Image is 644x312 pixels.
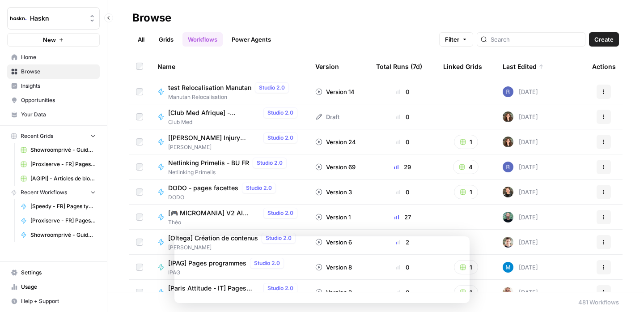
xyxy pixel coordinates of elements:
[168,259,246,268] span: [IPAG] Pages programmes
[30,217,96,225] span: [Proxiserve - FR] Pages catégories - 800 mots sans FAQ
[266,234,292,242] span: Studio 2.0
[168,218,301,227] span: Théo
[7,50,100,64] a: Home
[376,188,429,197] div: 0
[17,199,100,214] a: [Speedy - FR] Pages type de pneu & prestation - 800 mots
[132,11,171,25] div: Browse
[267,209,293,217] span: Studio 2.0
[30,160,96,168] span: [Proxiserve - FR] Pages catégories - 800 mots sans FAQ Grid
[503,162,513,172] img: u6bh93quptsxrgw026dpd851kwjs
[168,108,260,117] span: [Club Med Afrique] - Optimisation + FAQ
[157,258,301,277] a: [IPAG] Pages programmesStudio 2.0IPAG
[491,35,581,44] input: Search
[21,132,53,140] span: Recent Grids
[21,68,96,76] span: Browse
[7,64,100,79] a: Browse
[7,93,100,107] a: Opportunities
[21,269,96,277] span: Settings
[503,262,513,273] img: xlx1vc11lo246mpl6i14p9z1ximr
[376,87,429,96] div: 0
[454,135,478,149] button: 1
[168,269,288,277] span: IPAG
[376,112,429,121] div: 0
[439,32,473,47] button: Filter
[21,283,96,291] span: Usage
[589,32,619,47] button: Create
[168,93,292,101] span: Manutan Relocalisation
[168,158,249,167] span: Netlinking Primelis - BU FR
[168,284,260,293] span: [Paris Attitude - IT] Pages locales
[30,146,96,154] span: Showroomprivé - Guide d'achat de 800 mots Grid
[503,111,513,122] img: wbc4lf7e8no3nva14b2bd9f41fnh
[17,214,100,228] a: [Proxiserve - FR] Pages catégories - 800 mots sans FAQ
[503,237,513,248] img: 5szy29vhbbb2jvrzb4fwf88ktdwm
[17,157,100,171] a: [Proxiserve - FR] Pages catégories - 800 mots sans FAQ Grid
[503,162,538,172] div: [DATE]
[7,265,100,280] a: Settings
[315,213,351,222] div: Version 1
[30,14,84,23] span: Haskn
[17,143,100,157] a: Showroomprivé - Guide d'achat de 800 mots Grid
[259,84,285,92] span: Studio 2.0
[157,208,301,227] a: [🎮 MICROMANIA] V2 AI Content Generator for E-commerceStudio 2.0Théo
[168,193,280,201] span: DODO
[503,212,538,222] div: [DATE]
[157,54,301,79] div: Name
[157,183,301,201] a: DODO - pages facettesStudio 2.0DODO
[503,187,513,197] img: uhgcgt6zpiex4psiaqgkk0ok3li6
[246,184,272,192] span: Studio 2.0
[503,54,544,79] div: Last Edited
[453,160,479,174] button: 4
[503,287,538,298] div: [DATE]
[168,184,238,192] span: DODO - pages facettes
[315,54,339,79] div: Version
[30,231,96,239] span: Showroomprivé - Guide d'achat de 800 mots
[21,82,96,90] span: Insights
[157,283,301,302] a: [Paris Attitude - IT] Pages localesStudio 2.0Paris Attitude
[174,236,470,303] iframe: Survey from AirOps
[7,79,100,93] a: Insights
[454,185,478,199] button: 1
[168,143,301,151] span: [PERSON_NAME]
[17,228,100,242] a: Showroomprivé - Guide d'achat de 800 mots
[503,86,538,97] div: [DATE]
[315,188,352,197] div: Version 3
[315,162,356,171] div: Version 69
[157,158,301,176] a: Netlinking Primelis - BU FRStudio 2.0Netlinking Primelis
[168,234,258,243] span: [Oltega] Création de contenus
[21,53,96,61] span: Home
[226,32,276,47] a: Power Agents
[503,137,538,147] div: [DATE]
[592,54,616,79] div: Actions
[21,96,96,104] span: Opportunities
[7,33,100,47] button: New
[157,132,301,151] a: [[PERSON_NAME] Injury Attorneys - [GEOGRAPHIC_DATA]] - Practice Pages - [DATE]-3000 words (OLD)St...
[503,262,538,273] div: [DATE]
[503,86,513,97] img: u6bh93quptsxrgw026dpd851kwjs
[21,111,96,119] span: Your Data
[267,134,293,142] span: Studio 2.0
[7,129,100,143] button: Recent Grids
[10,10,26,26] img: Haskn Logo
[443,54,482,79] div: Linked Grids
[168,83,251,92] span: test Relocalisation Manutan
[503,111,538,122] div: [DATE]
[168,244,299,252] span: [PERSON_NAME]
[7,294,100,308] button: Help + Support
[7,280,100,294] a: Usage
[315,137,356,146] div: Version 24
[30,202,96,210] span: [Speedy - FR] Pages type de pneu & prestation - 800 mots
[168,168,290,176] span: Netlinking Primelis
[315,112,339,121] div: Draft
[153,32,179,47] a: Grids
[594,35,614,44] span: Create
[376,162,429,171] div: 29
[182,32,223,47] a: Workflows
[376,54,422,79] div: Total Runs (7d)
[157,233,301,252] a: [Oltega] Création de contenusStudio 2.0[PERSON_NAME]
[503,287,513,298] img: 7vx8zh0uhckvat9sl0ytjj9ndhgk
[445,35,459,44] span: Filter
[503,212,513,222] img: eldrt0s0bgdfrxd9l65lxkaynort
[7,186,100,199] button: Recent Workflows
[503,187,538,197] div: [DATE]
